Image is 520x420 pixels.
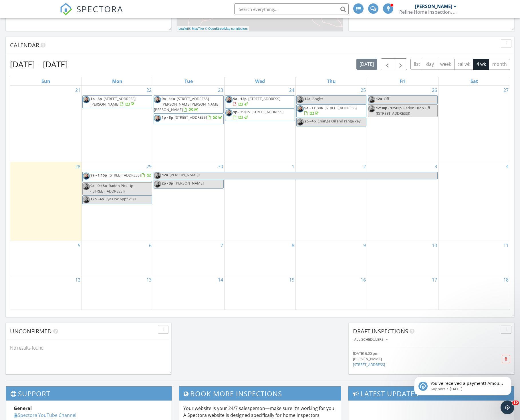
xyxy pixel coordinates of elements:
a: Go to September 27, 2025 [502,86,510,95]
td: Go to October 2, 2025 [296,162,367,241]
img: jason_copy_small.jpg [368,96,375,103]
span: 10 [512,401,519,405]
a: Thursday [326,77,337,85]
td: Go to September 23, 2025 [153,86,224,162]
div: [DATE] 6:05 pm [353,351,484,356]
td: Go to September 30, 2025 [153,162,224,241]
td: Go to September 27, 2025 [438,86,510,162]
h3: Book More Inspections [179,387,341,401]
td: Go to October 8, 2025 [224,241,295,275]
div: No results found [6,340,171,356]
a: Monday [111,77,124,85]
td: Go to October 9, 2025 [296,241,367,275]
a: 1p - 3p [STREET_ADDRESS] [162,115,223,120]
a: Go to October 11, 2025 [502,241,510,250]
a: Go to October 3, 2025 [433,162,438,171]
a: Go to September 25, 2025 [360,86,367,95]
img: The Best Home Inspection Software - Spectora [60,3,72,15]
a: [STREET_ADDRESS] [353,362,385,367]
td: Go to October 18, 2025 [438,275,510,310]
img: jason_copy_small.jpg [154,96,161,103]
button: list [410,59,423,70]
span: You've received a payment! Amount $1120.00 Fee $31.10 Net $1088.90 Transaction # pi_3SBeTgK7snlDG... [25,17,98,84]
td: Go to October 7, 2025 [153,241,224,275]
button: Next [394,58,407,70]
span: [STREET_ADDRESS][PERSON_NAME][PERSON_NAME][PERSON_NAME] [154,96,219,112]
td: Go to September 22, 2025 [82,86,153,162]
td: Go to September 24, 2025 [224,86,295,162]
span: Radon Pick Up ([STREET_ADDRESS]) [90,183,133,194]
span: Angler [312,96,323,101]
span: [STREET_ADDRESS] [109,173,141,178]
td: Go to October 15, 2025 [224,275,295,310]
a: 1p - 3p [STREET_ADDRESS][PERSON_NAME] [82,95,152,108]
img: jason_copy_small.jpg [83,96,90,103]
a: Go to September 24, 2025 [288,86,295,95]
span: 12a [304,96,311,101]
a: 9a - 12p [STREET_ADDRESS] [233,96,280,107]
td: Go to October 5, 2025 [10,241,82,275]
span: 9a - 9:15a [90,183,107,188]
img: jason_copy_small.jpg [225,109,233,116]
a: SPECTORA [60,8,123,20]
span: Eye Doc Appt 2:30 [106,196,136,201]
span: Change Oil and range key [317,118,360,124]
img: jason_copy_small.jpg [154,115,161,122]
a: 1p - 3p [STREET_ADDRESS][PERSON_NAME] [90,96,136,107]
a: © OpenStreetMap contributors [205,27,248,30]
span: 9a - 11:30a [304,105,323,110]
a: Saturday [469,77,479,85]
img: jason_copy_small.jpg [297,96,304,103]
a: Go to October 1, 2025 [291,162,295,171]
span: 1p - 3:30p [233,109,250,114]
h2: [DATE] – [DATE] [10,58,68,70]
a: Go to September 30, 2025 [217,162,224,171]
td: Go to October 13, 2025 [82,275,153,310]
button: 4 wk [473,59,489,70]
span: [STREET_ADDRESS] [248,96,280,101]
div: [PERSON_NAME] [415,3,452,9]
span: 9a - 12p [233,96,247,101]
img: jason_copy_small.jpg [83,183,90,190]
a: Wednesday [254,77,266,85]
td: Go to October 6, 2025 [82,241,153,275]
td: Go to October 17, 2025 [367,275,438,310]
a: Go to October 12, 2025 [74,275,82,284]
a: Friday [398,77,407,85]
a: 9a - 11a [STREET_ADDRESS][PERSON_NAME][PERSON_NAME][PERSON_NAME] [154,95,223,114]
div: All schedulers [354,338,388,342]
span: Radon Drop Off ([STREET_ADDRESS]) [376,105,430,116]
span: [STREET_ADDRESS] [175,115,207,120]
a: 1p - 3:30p [STREET_ADDRESS] [225,108,295,121]
td: Go to October 3, 2025 [367,162,438,241]
td: Go to September 28, 2025 [10,162,82,241]
a: Go to October 8, 2025 [291,241,295,250]
a: Go to October 4, 2025 [505,162,510,171]
a: Go to October 6, 2025 [148,241,153,250]
td: Go to September 21, 2025 [10,86,82,162]
a: Sunday [40,77,51,85]
span: 1p - 3p [162,115,173,120]
a: Go to October 15, 2025 [288,275,295,284]
div: [PERSON_NAME] [353,356,484,362]
td: Go to October 12, 2025 [10,275,82,310]
img: jason_copy_small.jpg [83,173,90,180]
h3: Latest Updates [348,387,514,401]
span: Unconfirmed [10,327,52,335]
button: cal wk [454,59,474,70]
img: jason_copy_small.jpg [154,181,161,188]
span: 2p - 3p [162,181,173,186]
span: [STREET_ADDRESS] [251,109,283,114]
a: Go to October 18, 2025 [502,275,510,284]
button: [DATE] [356,59,377,70]
button: month [489,59,510,70]
span: 12a [376,96,382,101]
td: Go to September 26, 2025 [367,86,438,162]
h3: Support [6,387,172,401]
span: Off [384,96,389,101]
a: 9a - 11:30a [STREET_ADDRESS] [304,105,357,116]
a: Go to October 2, 2025 [362,162,367,171]
td: Go to October 11, 2025 [438,241,510,275]
a: Go to September 26, 2025 [431,86,438,95]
